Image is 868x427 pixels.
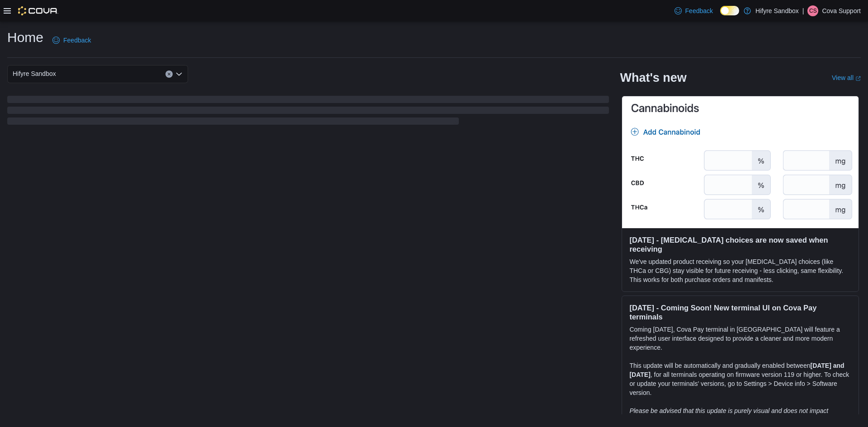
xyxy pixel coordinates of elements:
button: Clear input [165,70,173,78]
p: | [802,5,804,16]
input: Dark Mode [720,6,739,15]
span: CS [809,5,817,16]
button: Open list of options [175,70,183,78]
h3: [DATE] - Coming Soon! New terminal UI on Cova Pay terminals [629,303,851,321]
a: View allExternal link [832,74,861,81]
span: Loading [7,98,609,127]
h2: What's new [620,70,686,85]
a: Feedback [49,31,94,49]
p: Coming [DATE], Cova Pay terminal in [GEOGRAPHIC_DATA] will feature a refreshed user interface des... [629,325,851,352]
p: This update will be automatically and gradually enabled between , for all terminals operating on ... [629,361,851,397]
h1: Home [7,28,43,47]
span: Feedback [685,6,713,15]
strong: [DATE] and [DATE] [629,362,844,378]
span: Feedback [63,36,91,45]
p: Cova Support [822,5,861,16]
p: Hifyre Sandbox [755,5,799,16]
div: Cova Support [807,5,818,16]
h3: [DATE] - [MEDICAL_DATA] choices are now saved when receiving [629,235,851,253]
img: Cova [18,6,58,15]
a: Feedback [671,2,717,20]
span: Hifyre Sandbox [13,68,56,79]
em: Please be advised that this update is purely visual and does not impact payment functionality. [629,407,828,423]
svg: External link [855,76,861,81]
p: We've updated product receiving so your [MEDICAL_DATA] choices (like THCa or CBG) stay visible fo... [629,257,851,284]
